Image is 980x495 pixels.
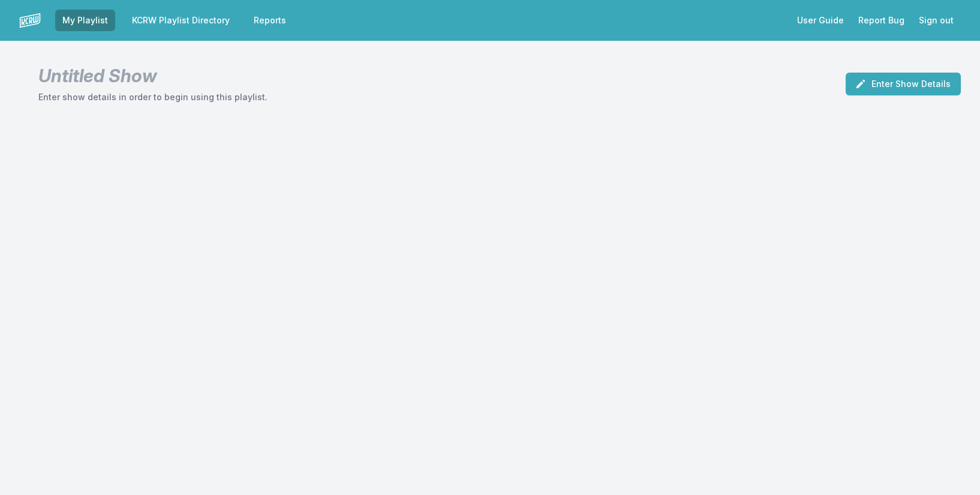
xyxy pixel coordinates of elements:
a: KCRW Playlist Directory [125,10,237,31]
p: Enter show details in order to begin using this playlist. [38,91,267,103]
a: User Guide [790,10,851,31]
a: Reports [246,10,293,31]
img: logo-white-87cec1fa9cbef997252546196dc51331.png [19,10,41,31]
a: My Playlist [55,10,115,31]
h1: Untitled Show [38,65,267,86]
a: Report Bug [851,10,912,31]
button: Sign out [912,10,961,31]
button: Enter Show Details [846,73,961,95]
